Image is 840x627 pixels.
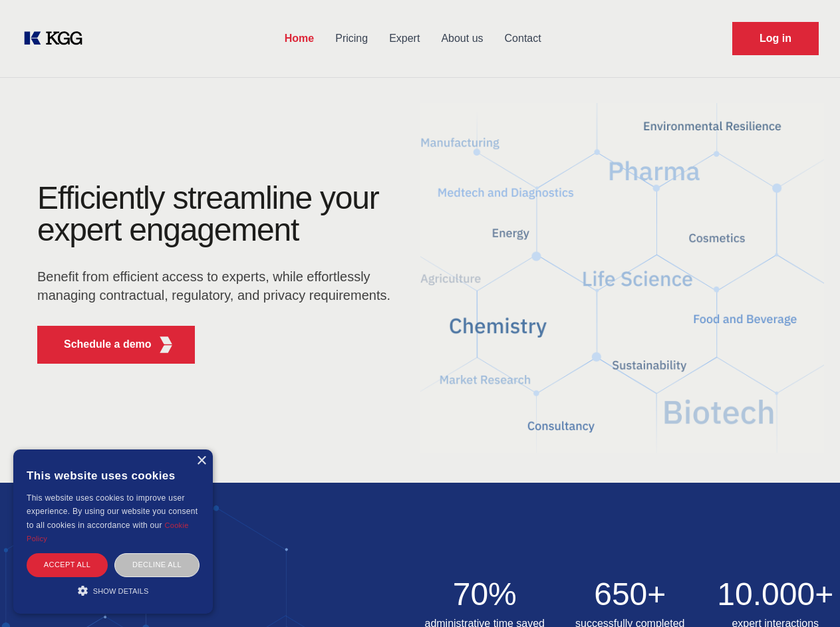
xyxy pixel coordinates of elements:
span: Show details [93,587,149,595]
a: Contact [494,21,552,56]
a: Expert [378,21,430,56]
div: Close [196,456,206,466]
a: About us [430,21,493,56]
h2: 650+ [565,578,695,610]
a: Cookie Policy [27,521,189,543]
p: Schedule a demo [64,336,152,352]
h2: 70% [420,578,550,610]
a: Home [274,21,325,56]
div: Show details [27,584,200,597]
div: Decline all [114,553,200,576]
p: Benefit from efficient access to experts, while effortlessly managing contractual, regulatory, an... [37,267,399,305]
a: Pricing [325,21,378,56]
div: Accept all [27,553,108,576]
img: KGG Fifth Element RED [420,86,825,469]
button: Schedule a demoKGG Fifth Element RED [37,326,195,364]
span: This website uses cookies to improve user experience. By using our website you consent to all coo... [27,493,198,530]
a: Request Demo [732,22,819,55]
h1: Efficiently streamline your expert engagement [37,182,399,246]
div: This website uses cookies [27,459,200,491]
img: KGG Fifth Element RED [158,336,174,353]
a: KOL Knowledge Platform: Talk to Key External Experts (KEE) [21,28,93,49]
